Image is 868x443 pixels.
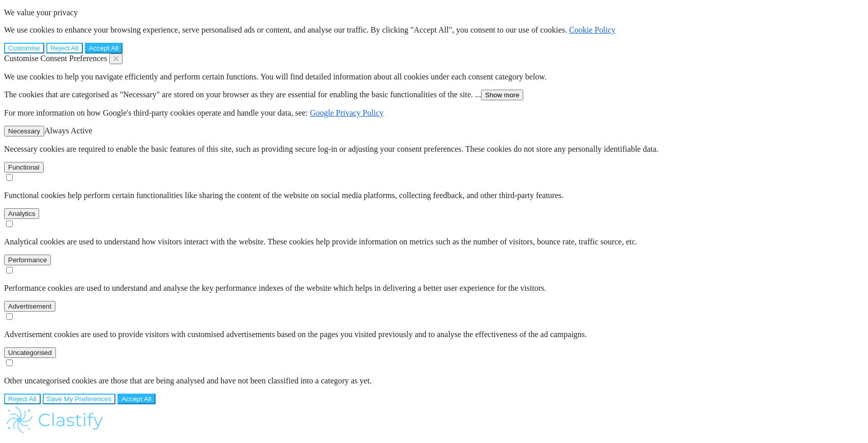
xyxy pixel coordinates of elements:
[4,25,864,35] p: We use cookies to enhance your browsing experience, serve personalised ads or content, and analys...
[4,404,864,438] a: Clastify logo
[4,330,864,339] p: Advertisement cookies are used to provide visitors with customised advertisements based on the pa...
[4,255,51,265] button: Performance
[6,313,13,320] input: Enable Advertisement
[6,174,13,181] input: Enable Functional
[4,145,864,154] p: Necessary cookies are required to enable the basic features of this site, such as providing secur...
[43,394,115,404] button: Save My Preferences
[113,56,118,61] img: Close
[4,376,864,385] p: Other uncategorised cookies are those that are being analysed and have not been classified into a...
[4,8,864,17] p: We value your privacy
[4,43,44,53] button: Customise
[109,53,123,64] button: Close
[4,347,56,358] button: Uncategorised
[6,220,13,227] input: Enable Analytics
[85,43,123,53] button: Accept All
[4,90,864,100] p: The cookies that are categorised as "Necessary" are stored on your browser as they are essential ...
[117,394,156,404] button: Accept All
[4,301,55,312] button: Advertisement
[4,394,41,404] button: Reject All
[481,90,523,100] button: Show more
[4,126,44,136] button: Necessary
[569,25,615,34] a: Cookie Policy
[4,53,864,404] div: Customise Consent Preferences
[4,54,107,63] span: Customise Consent Preferences
[4,208,39,219] button: Analytics
[4,8,864,53] div: We value your privacy
[6,267,13,273] input: Enable Performance
[4,108,864,118] p: For more information on how Google's third-party cookies operate and handle your data, see:
[4,237,864,246] p: Analytical cookies are used to understand how visitors interact with the website. These cookies h...
[44,126,93,135] span: Always Active
[310,108,383,117] a: Google Privacy Policy
[4,72,864,81] p: We use cookies to help you navigate efficiently and perform certain functions. You will find deta...
[4,191,864,200] p: Functional cookies help perform certain functionalities like sharing the content of the website o...
[4,284,864,293] p: Performance cookies are used to understand and analyse the key performance indexes of the website...
[4,162,44,173] button: Functional
[46,43,83,53] button: Reject All
[4,404,106,436] img: Clastify logo
[6,359,13,366] input: Enable Uncategorised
